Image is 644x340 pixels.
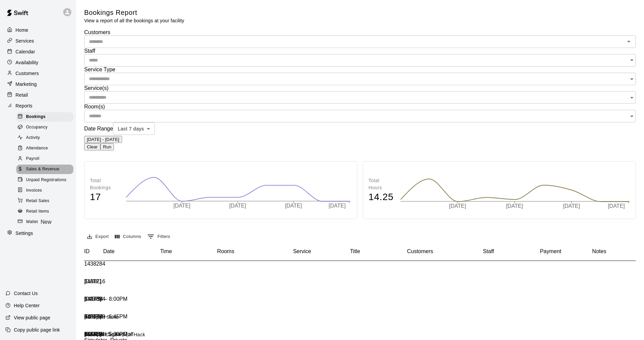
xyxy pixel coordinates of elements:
[16,164,76,175] a: Sales & Revenue
[16,81,37,88] p: Marketing
[506,203,523,209] tspan: [DATE]
[84,67,115,72] span: Service Type
[293,242,350,261] div: Service
[16,112,73,122] div: Bookings
[16,92,28,98] p: Retail
[14,290,38,297] p: Contact Us
[84,242,103,261] div: ID
[84,261,103,267] div: 1438284
[16,123,73,132] div: Occupancy
[16,196,76,206] a: Retail Sales
[627,55,637,65] button: Open
[407,242,483,261] div: Customers
[5,25,71,35] a: Home
[592,242,630,261] div: Notes
[217,242,293,261] div: Rooms
[160,242,217,261] div: Time
[26,145,48,152] span: Attendance
[16,186,73,195] div: Invoices
[16,112,76,122] a: Bookings
[16,154,73,164] div: Payroll
[84,331,103,337] div: 1436191
[16,175,73,185] div: Unpaid Registrations
[368,191,393,203] h4: 14.25
[16,165,73,174] div: Sales & Revenue
[26,135,40,141] span: Activity
[84,29,110,35] span: Customers
[84,17,184,24] p: View a report of all the bookings at your facility
[16,196,73,206] div: Retail Sales
[86,232,111,242] button: Export
[84,143,100,150] button: Clear
[329,203,346,209] tspan: [DATE]
[26,219,38,225] span: Wallet
[16,48,35,55] p: Calendar
[16,207,73,216] div: Retail Items
[16,102,32,109] p: Reports
[483,242,540,261] div: Staff
[173,203,190,209] tspan: [DATE]
[16,143,76,154] a: Attendance
[14,302,40,309] p: Help Center
[84,104,105,110] span: Room(s)
[84,48,95,54] span: Staff
[5,79,71,89] a: Marketing
[5,101,71,111] div: Reports
[26,166,59,173] span: Sales & Revenue
[5,57,71,68] div: Availability
[368,177,393,191] p: Total Hours
[84,136,122,143] button: [DATE] - [DATE]
[84,85,109,91] span: Service(s)
[38,219,54,225] span: New
[5,90,71,100] a: Retail
[103,242,160,261] div: Date
[229,203,246,209] tspan: [DATE]
[84,8,184,17] h5: Bookings Report
[100,143,114,150] button: Run
[26,187,42,194] span: Invoices
[540,242,592,261] div: Payment
[627,74,637,84] button: Open
[5,47,71,57] a: Calendar
[627,112,637,121] button: Open
[16,27,28,33] p: Home
[26,114,46,120] span: Bookings
[84,314,103,320] div: 1436249
[84,126,113,131] span: Date Range
[5,68,71,78] a: Customers
[84,278,103,285] div: 1438216
[16,133,73,143] div: Activity
[16,70,39,77] p: Customers
[5,228,71,238] a: Settings
[624,37,634,46] button: Open
[16,206,76,217] a: Retail Items
[449,203,466,209] tspan: [DATE]
[16,185,76,196] a: Invoices
[90,177,119,191] p: Total Bookings
[26,177,66,184] span: Unpaid Registrations
[26,124,48,131] span: Occupancy
[16,217,73,227] div: WalletNew
[16,144,73,153] div: Attendance
[16,133,76,143] a: Activity
[350,242,407,261] div: Title
[5,36,71,46] a: Services
[26,208,49,215] span: Retail Items
[16,175,76,185] a: Unpaid Registrations
[90,191,119,203] h4: 17
[285,203,302,209] tspan: [DATE]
